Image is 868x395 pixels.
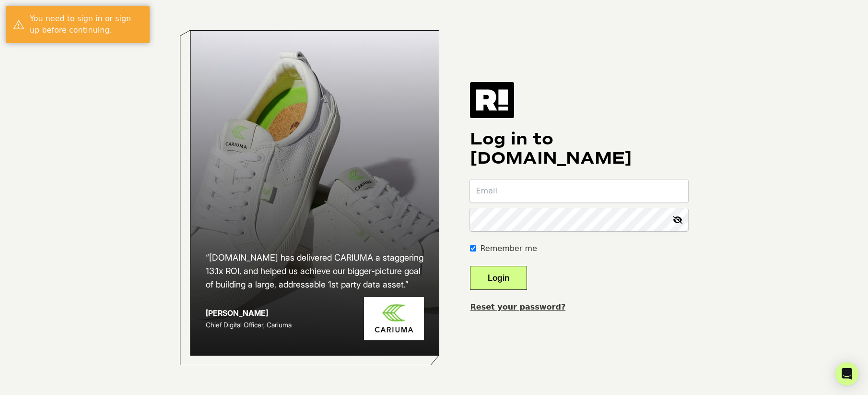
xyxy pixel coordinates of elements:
[480,243,537,254] label: Remember me
[470,130,688,168] h1: Log in to [DOMAIN_NAME]
[206,251,424,291] h2: “[DOMAIN_NAME] has delivered CARIUMA a staggering 13.1x ROI, and helped us achieve our bigger-pic...
[835,362,858,385] div: Open Intercom Messenger
[470,266,527,290] button: Login
[30,13,142,36] div: You need to sign in or sign up before continuing.
[470,82,514,118] img: Retention.com
[364,297,424,341] img: Cariuma
[206,321,292,329] span: Chief Digital Officer, Cariuma
[470,302,565,311] a: Reset your password?
[206,308,268,318] strong: [PERSON_NAME]
[470,180,688,203] input: Email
